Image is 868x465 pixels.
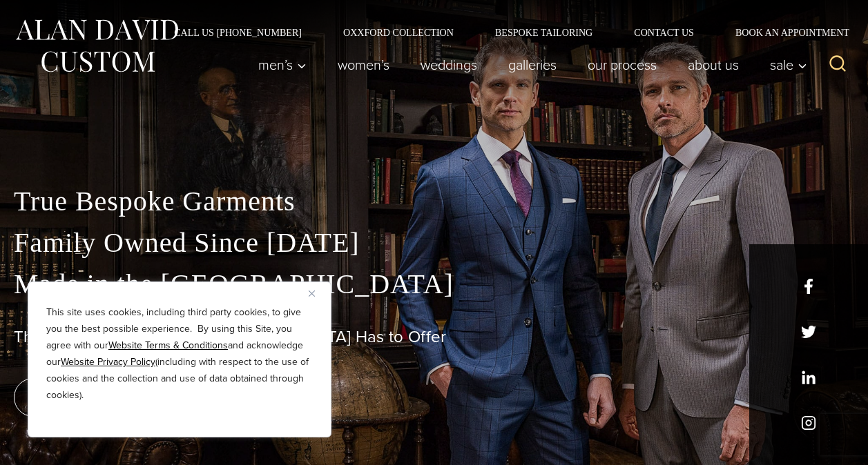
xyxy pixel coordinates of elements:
[493,51,572,79] a: Galleries
[258,58,307,72] span: Men’s
[153,28,322,37] a: Call Us [PHONE_NUMBER]
[309,290,315,297] img: Close
[14,327,854,347] h1: The Best Custom Suits [GEOGRAPHIC_DATA] Has to Offer
[474,28,613,37] a: Bespoke Tailoring
[770,58,807,72] span: Sale
[243,51,815,79] nav: Primary Navigation
[14,15,180,77] img: Alan David Custom
[14,378,207,417] a: book an appointment
[153,28,854,37] nav: Secondary Navigation
[613,28,715,37] a: Contact Us
[322,51,405,79] a: Women’s
[108,338,228,353] a: Website Terms & Conditions
[405,51,493,79] a: weddings
[572,51,673,79] a: Our Process
[46,304,313,404] p: This site uses cookies, including third party cookies, to give you the best possible experience. ...
[309,285,325,301] button: Close
[673,51,755,79] a: About Us
[715,28,854,37] a: Book an Appointment
[14,181,854,305] p: True Bespoke Garments Family Owned Since [DATE] Made in the [GEOGRAPHIC_DATA]
[322,28,474,37] a: Oxxford Collection
[821,48,854,81] button: View Search Form
[61,355,155,369] a: Website Privacy Policy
